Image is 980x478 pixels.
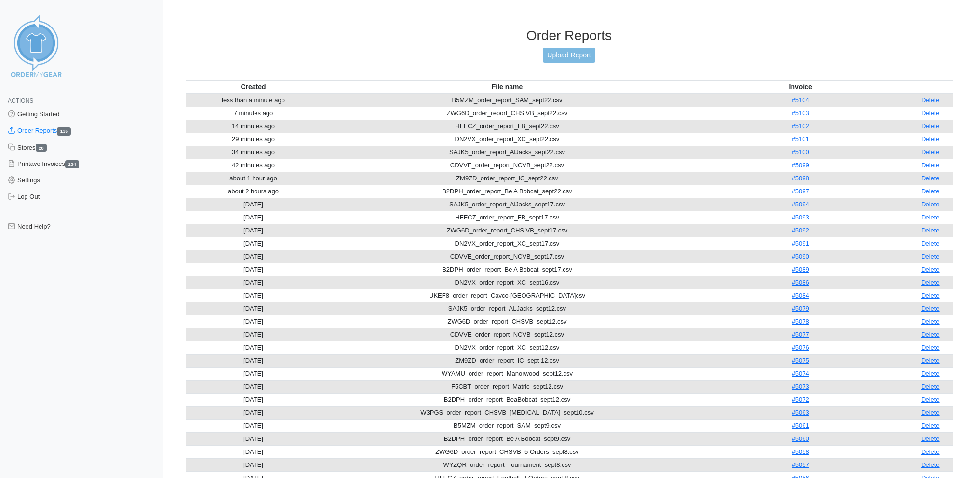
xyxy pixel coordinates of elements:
[186,289,321,302] td: [DATE]
[921,253,940,260] a: Delete
[792,136,809,143] a: #5101
[321,289,693,302] td: UKEF8_order_report_Cavco-[GEOGRAPHIC_DATA]csv
[921,214,940,221] a: Delete
[186,27,953,44] h3: Order Reports
[321,406,693,419] td: W3PGS_order_report_CHSVB_[MEDICAL_DATA]_sept10.csv
[792,318,809,325] a: #5078
[792,383,809,390] a: #5073
[186,80,321,94] th: Created
[321,432,693,445] td: B2DPH_order_report_Be A Bobcat_sept9.csv
[321,94,693,107] td: B5MZM_order_report_SAM_sept22.csv
[792,109,809,117] a: #5103
[321,146,693,159] td: SAJK5_order_report_AlJacks_sept22.csv
[321,367,693,380] td: WYAMU_order_report_Manorwood_sept12.csv
[321,237,693,250] td: DN2VX_order_report_XC_sept17.csv
[921,188,940,195] a: Delete
[186,406,321,419] td: [DATE]
[321,80,693,94] th: File name
[792,227,809,234] a: #5092
[921,461,940,468] a: Delete
[792,370,809,377] a: #5074
[792,96,809,104] a: #5104
[321,354,693,367] td: ZM9ZD_order_report_IC_sept 12.csv
[792,162,809,169] a: #5099
[321,120,693,133] td: HFECZ_order_report_FB_sept22.csv
[792,175,809,182] a: #5098
[186,458,321,471] td: [DATE]
[792,331,809,338] a: #5077
[186,198,321,211] td: [DATE]
[186,107,321,120] td: 7 minutes ago
[186,445,321,458] td: [DATE]
[321,315,693,328] td: ZWG6D_order_report_CHSVB_sept12.csv
[186,94,321,107] td: less than a minute ago
[321,211,693,224] td: HFECZ_order_report_FB_sept17.csv
[186,328,321,341] td: [DATE]
[792,201,809,208] a: #5094
[321,302,693,315] td: SAJK5_order_report_ALJacks_sept12.csv
[693,80,908,94] th: Invoice
[321,172,693,185] td: ZM9ZD_order_report_IC_sept22.csv
[792,214,809,221] a: #5093
[321,107,693,120] td: ZWG6D_order_report_CHS VB_sept22.csv
[921,123,940,130] a: Delete
[921,175,940,182] a: Delete
[321,185,693,198] td: B2DPH_order_report_Be A Bobcat_sept22.csv
[921,409,940,416] a: Delete
[792,435,809,442] a: #5060
[321,380,693,393] td: F5CBT_order_report_Matric_sept12.csv
[792,149,809,156] a: #5100
[186,146,321,159] td: 34 minutes ago
[792,266,809,273] a: #5089
[186,250,321,263] td: [DATE]
[8,97,33,104] span: Actions
[792,344,809,351] a: #5076
[792,409,809,416] a: #5063
[321,198,693,211] td: SAJK5_order_report_AlJacks_sept17.csv
[321,276,693,289] td: DN2VX_order_report_XC_sept16.csv
[321,393,693,406] td: B2DPH_order_report_BeaBobcat_sept12.csv
[186,172,321,185] td: about 1 hour ago
[921,201,940,208] a: Delete
[321,159,693,172] td: CDVVE_order_report_NCVB_sept22.csv
[186,354,321,367] td: [DATE]
[792,292,809,299] a: #5084
[921,240,940,247] a: Delete
[321,445,693,458] td: ZWG6D_order_report_CHSVB_5 Orders_sept8.csv
[186,393,321,406] td: [DATE]
[186,133,321,146] td: 29 minutes ago
[921,136,940,143] a: Delete
[792,279,809,286] a: #5086
[321,328,693,341] td: CDVVE_order_report_NCVB_sept12.csv
[186,419,321,432] td: [DATE]
[921,318,940,325] a: Delete
[186,159,321,172] td: 42 minutes ago
[186,302,321,315] td: [DATE]
[792,422,809,429] a: #5061
[792,253,809,260] a: #5090
[321,133,693,146] td: DN2VX_order_report_XC_sept22.csv
[186,380,321,393] td: [DATE]
[792,461,809,468] a: #5057
[792,396,809,403] a: #5072
[186,263,321,276] td: [DATE]
[186,341,321,354] td: [DATE]
[186,237,321,250] td: [DATE]
[921,109,940,117] a: Delete
[921,448,940,455] a: Delete
[921,357,940,364] a: Delete
[543,48,595,63] a: Upload Report
[921,370,940,377] a: Delete
[921,149,940,156] a: Delete
[921,396,940,403] a: Delete
[321,250,693,263] td: CDVVE_order_report_NCVB_sept17.csv
[921,344,940,351] a: Delete
[921,162,940,169] a: Delete
[36,144,47,152] span: 20
[792,123,809,130] a: #5102
[186,276,321,289] td: [DATE]
[186,432,321,445] td: [DATE]
[186,367,321,380] td: [DATE]
[921,331,940,338] a: Delete
[792,357,809,364] a: #5075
